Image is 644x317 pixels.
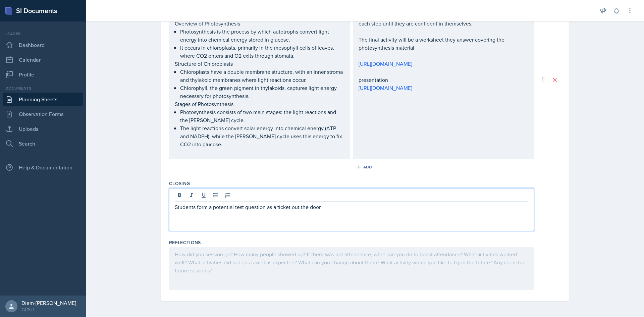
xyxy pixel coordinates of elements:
label: Closing [169,180,190,187]
p: Chloroplasts have a double membrane structure, with an inner stroma and thylakoid membranes where... [180,68,344,84]
p: The light reactions convert solar energy into chemical energy (ATP and NADPH), while the [PERSON_... [180,124,344,148]
div: Add [358,164,372,170]
div: Help & Documentation [3,161,83,174]
a: Calendar [3,53,83,66]
p: Photosynthesis consists of two main stages: the light reactions and the [PERSON_NAME] cycle. [180,108,344,124]
p: Students form a potential test question as a ticket out the door. [175,203,528,211]
a: Search [3,137,83,150]
div: Documents [3,85,83,91]
a: Observation Forms [3,107,83,121]
button: Add [354,162,376,172]
a: Planning Sheets [3,93,83,106]
p: Stages of Photosynthesis [175,100,344,108]
a: [URL][DOMAIN_NAME] [359,60,412,67]
a: Profile [3,68,83,81]
div: Diem-[PERSON_NAME] [21,300,76,306]
div: GCSU [21,306,76,313]
p: It occurs in chloroplasts, primarily in the mesophyll cells of leaves, where CO2 enters and O2 ex... [180,44,344,60]
p: Structure of Chloroplasts [175,60,344,68]
a: [URL][DOMAIN_NAME] [359,84,412,92]
label: Reflections [169,239,201,246]
p: Overview of Photosynthesis [175,19,344,28]
div: Leader [3,31,83,37]
a: Dashboard [3,38,83,52]
p: The final activity will be a worksheet they answer covering the photosynthesis material [359,36,528,52]
p: presentation [359,76,528,84]
p: Chlorophyll, the green pigment in thylakoids, captures light energy necessary for photosynthesis. [180,84,344,100]
a: Uploads [3,122,83,136]
p: Photosynthesis is the process by which autotrophs convert light energy into chemical energy store... [180,28,344,44]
